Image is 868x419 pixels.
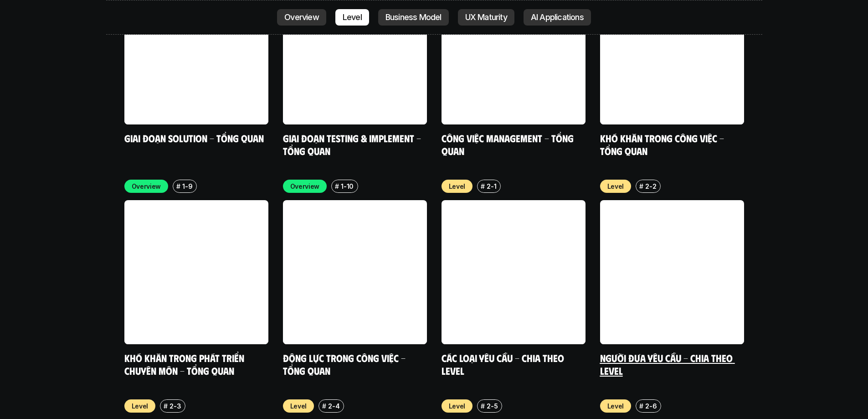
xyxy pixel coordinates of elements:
[322,403,326,409] h6: #
[645,401,657,411] p: 2-6
[182,181,192,191] p: 1-9
[607,181,624,191] p: Level
[169,401,181,411] p: 2-3
[607,401,624,411] p: Level
[341,181,354,191] p: 1-10
[442,132,576,157] a: Công việc Management - Tổng quan
[639,183,643,190] h6: #
[290,181,320,191] p: Overview
[290,401,307,411] p: Level
[164,403,168,409] h6: #
[328,401,339,411] p: 2-4
[176,183,180,190] h6: #
[600,132,726,157] a: Khó khăn trong công việc - Tổng quan
[283,132,423,157] a: Giai đoạn Testing & Implement - Tổng quan
[487,181,496,191] p: 2-1
[277,9,326,26] a: Overview
[639,403,643,409] h6: #
[442,352,566,377] a: Các loại yêu cầu - Chia theo level
[645,181,656,191] p: 2-2
[124,132,264,144] a: Giai đoạn Solution - Tổng quan
[481,183,485,190] h6: #
[283,352,408,377] a: Động lực trong công việc - Tổng quan
[132,401,149,411] p: Level
[449,401,466,411] p: Level
[449,181,466,191] p: Level
[132,181,161,191] p: Overview
[335,183,339,190] h6: #
[124,352,247,377] a: Khó khăn trong phát triển chuyên môn - Tổng quan
[487,401,498,411] p: 2-5
[600,352,735,377] a: Người đưa yêu cầu - Chia theo Level
[481,403,485,409] h6: #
